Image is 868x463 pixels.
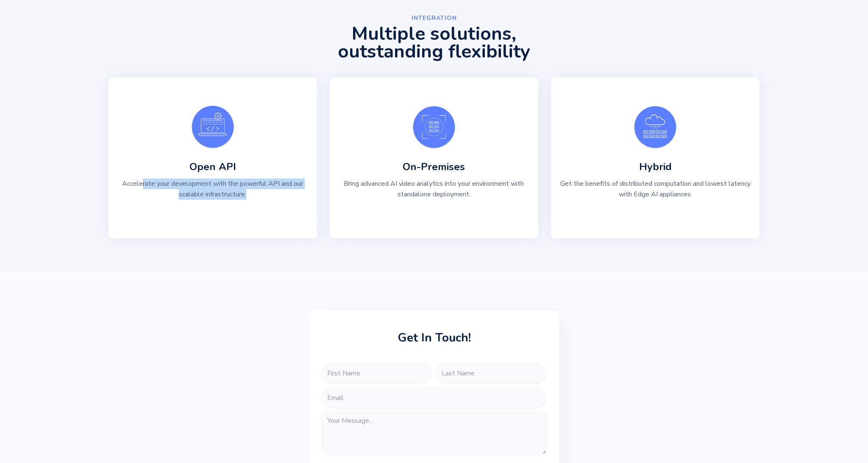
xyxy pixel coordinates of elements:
[322,363,432,383] input: First Name
[639,161,672,172] h3: Hybrid
[338,179,530,200] p: Bring advanced AI video analytics into your environment with standalone deployment.
[322,388,546,408] input: Email
[206,25,662,61] h2: Multiple solutions, outstanding flexibility
[413,106,455,149] img: On-Prem deployment icon
[559,179,751,200] p: Get the benefits of distributed computation and lowest latency with Edge AI appliances.
[634,106,676,149] img: hybrid deployment icon
[192,106,234,148] img: Traces API icon
[189,161,236,172] h3: Open API
[412,13,457,23] p: INTEGRAtiON
[403,161,465,172] h3: On-Premises
[322,331,546,353] h4: Get in touch!
[117,179,309,200] p: Accelerate your development with the powerful API and our scalable infrastructure.
[436,363,546,383] input: Last Name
